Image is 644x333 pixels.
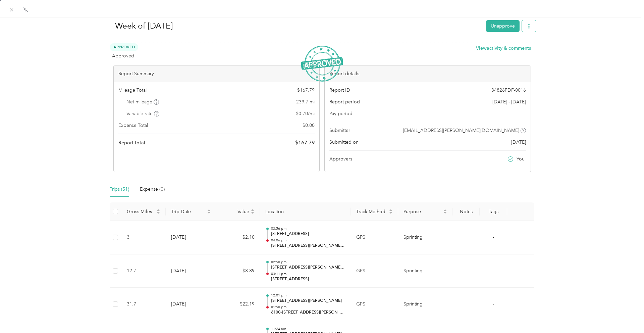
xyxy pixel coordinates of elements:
[110,186,129,193] div: Trips (51)
[271,231,345,237] p: [STREET_ADDRESS]
[443,208,447,212] span: caret-up
[297,87,315,94] span: $ 167.79
[121,202,166,221] th: Gross Miles
[517,155,525,162] span: You
[156,208,160,212] span: caret-up
[389,211,393,215] span: caret-down
[216,288,260,321] td: $22.19
[127,209,155,215] span: Gross Miles
[156,211,160,215] span: caret-down
[329,139,359,146] span: Submitted on
[260,202,351,221] th: Location
[271,298,345,304] p: [STREET_ADDRESS][PERSON_NAME]
[296,98,315,105] span: 239.7 mi
[121,221,166,254] td: 3
[493,301,494,307] span: -
[207,211,211,215] span: caret-down
[271,327,345,331] p: 11:24 am
[296,110,315,117] span: $ 0.70 / mi
[329,87,350,94] span: Report ID
[118,87,147,94] span: Mileage Total
[398,288,452,321] td: Sprinting
[493,268,494,274] span: -
[351,221,398,254] td: GPS
[443,211,447,215] span: caret-down
[271,310,345,316] p: 6100–[STREET_ADDRESS][PERSON_NAME]
[271,293,345,298] p: 12:01 pm
[216,254,260,288] td: $8.89
[476,45,531,52] button: Viewactivity & comments
[404,209,442,215] span: Purpose
[325,65,531,82] div: Report details
[110,43,138,51] span: Approved
[118,122,148,129] span: Expense Total
[126,98,159,105] span: Net mileage
[329,98,360,105] span: Report period
[329,110,353,117] span: Pay period
[166,202,217,221] th: Trip Date
[398,254,452,288] td: Sprinting
[251,211,255,215] span: caret-down
[511,139,526,146] span: [DATE]
[118,139,145,146] span: Report total
[389,208,393,212] span: caret-up
[207,208,211,212] span: caret-up
[140,186,165,193] div: Expense (0)
[295,139,315,147] span: $ 167.79
[480,202,507,221] th: Tags
[301,46,343,82] img: ApprovedStamp
[329,127,350,134] span: Submitter
[222,209,249,215] span: Value
[112,52,134,59] span: Approved
[114,65,320,82] div: Report Summary
[216,221,260,254] td: $2.10
[166,254,217,288] td: [DATE]
[329,155,352,162] span: Approvers
[271,260,345,265] p: 02:50 pm
[271,276,345,282] p: [STREET_ADDRESS]
[351,254,398,288] td: GPS
[166,288,217,321] td: [DATE]
[216,202,260,221] th: Value
[271,265,345,271] p: [STREET_ADDRESS][PERSON_NAME][PERSON_NAME]
[166,221,217,254] td: [DATE]
[491,87,526,94] span: 34826FDF-0016
[492,98,526,105] span: [DATE] - [DATE]
[351,202,398,221] th: Track Method
[606,295,644,333] iframe: Everlance-gr Chat Button Frame
[486,20,520,32] button: Unapprove
[398,202,452,221] th: Purpose
[452,202,480,221] th: Notes
[171,209,206,215] span: Trip Date
[493,234,494,240] span: -
[108,18,481,34] h1: Week of September 22 2025
[303,122,315,129] span: $ 0.00
[126,110,159,117] span: Variable rate
[271,238,345,243] p: 04:06 pm
[271,243,345,249] p: [STREET_ADDRESS][PERSON_NAME][PERSON_NAME]
[356,209,387,215] span: Track Method
[121,254,166,288] td: 12.7
[403,127,519,134] span: [EMAIL_ADDRESS][PERSON_NAME][DOMAIN_NAME]
[121,288,166,321] td: 31.7
[398,221,452,254] td: Sprinting
[351,288,398,321] td: GPS
[271,226,345,231] p: 03:56 pm
[271,272,345,276] p: 03:11 pm
[271,305,345,310] p: 01:50 pm
[251,208,255,212] span: caret-up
